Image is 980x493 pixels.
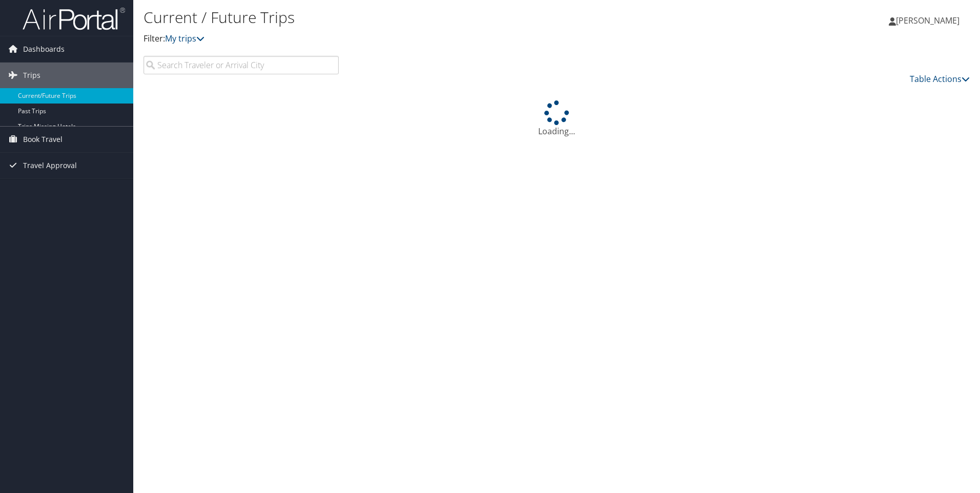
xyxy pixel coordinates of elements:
span: Book Travel [23,127,63,152]
p: Filter: [144,32,695,46]
a: Table Actions [910,73,970,85]
input: Search Traveler or Arrival City [144,56,339,74]
span: Dashboards [23,36,65,62]
span: [PERSON_NAME] [896,15,959,26]
span: Travel Approval [23,153,77,178]
div: Loading... [144,100,970,137]
span: Trips [23,63,40,88]
h1: Current / Future Trips [144,7,695,28]
img: airportal-logo.png [23,7,125,31]
a: [PERSON_NAME] [889,5,970,36]
a: My trips [165,33,205,44]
